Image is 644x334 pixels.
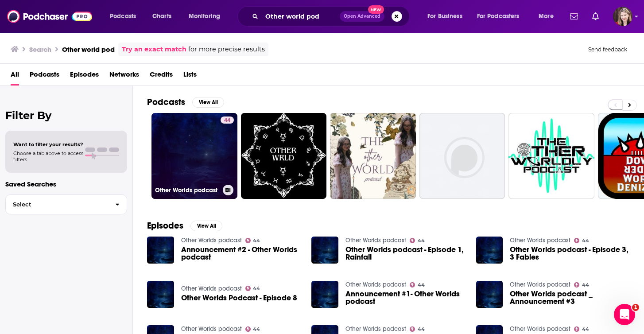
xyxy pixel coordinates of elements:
[421,9,473,23] button: open menu
[311,237,338,264] img: Other Worlds podcast - Episode 1, Rainfall
[29,45,51,54] h3: Search
[510,246,630,261] a: Other Worlds podcast - Episode 3, 3 Fables
[147,97,185,108] h2: Podcasts
[253,239,260,243] span: 44
[147,9,177,23] a: Charts
[104,9,147,23] button: open menu
[152,10,171,23] span: Charts
[539,10,554,23] span: More
[418,327,425,331] span: 44
[147,97,224,108] a: PodcastsView All
[181,285,242,292] a: Other Worlds podcast
[147,281,174,308] img: Other Worlds Podcast - Episode 8
[181,294,297,302] span: Other Worlds Podcast - Episode 8
[182,9,232,23] button: open menu
[418,283,425,287] span: 44
[586,46,630,53] button: Send feedback
[188,44,265,54] span: for more precise results
[311,281,338,308] img: Announcement #1- Other Worlds podcast
[471,9,532,23] button: open menu
[345,281,406,288] a: Other Worlds podcast
[70,67,99,85] a: Episodes
[181,325,242,333] a: Other Worlds podcast
[5,194,127,214] button: Select
[62,45,115,54] h3: Other world pod
[368,5,384,14] span: New
[410,238,425,243] a: 44
[532,9,565,23] button: open menu
[476,237,503,264] img: Other Worlds podcast - Episode 3, 3 Fables
[410,326,425,332] a: 44
[183,67,197,85] a: Lists
[245,286,260,291] a: 44
[613,7,632,26] img: User Profile
[110,10,136,23] span: Podcasts
[122,44,186,54] a: Try an exact match
[147,220,183,231] h2: Episodes
[109,67,139,85] a: Networks
[13,150,83,163] span: Choose a tab above to access filters.
[13,141,83,148] span: Want to filter your results?
[150,67,173,85] span: Credits
[181,246,301,261] a: Announcement #2 - Other Worlds podcast
[340,11,384,22] button: Open AdvancedNew
[262,9,340,23] input: Search podcasts, credits, & more...
[221,117,234,124] a: 44
[245,326,260,332] a: 44
[632,304,639,311] span: 1
[245,238,260,243] a: 44
[418,239,425,243] span: 44
[192,97,224,108] button: View All
[476,281,503,308] img: Other Worlds podcast _ Announcement #3
[574,238,589,243] a: 44
[345,246,466,261] a: Other Worlds podcast - Episode 1, Rainfall
[510,325,570,333] a: Other Worlds podcast
[427,10,462,23] span: For Business
[5,109,127,122] h2: Filter By
[345,290,466,305] a: Announcement #1- Other Worlds podcast
[410,282,425,287] a: 44
[574,326,589,332] a: 44
[224,116,230,125] span: 44
[155,186,219,194] h3: Other Worlds podcast
[30,67,59,85] a: Podcasts
[253,327,260,331] span: 44
[246,6,418,27] div: Search podcasts, credits, & more...
[345,325,406,333] a: Other Worlds podcast
[7,8,92,25] img: Podchaser - Follow, Share and Rate Podcasts
[477,10,520,23] span: For Podcasters
[589,9,602,24] a: Show notifications dropdown
[6,202,108,207] span: Select
[11,67,19,85] a: All
[614,304,635,325] iframe: Intercom live chat
[151,113,237,199] a: 44Other Worlds podcast
[147,220,222,231] a: EpisodesView All
[613,7,632,26] span: Logged in as galaxygirl
[5,180,127,188] p: Saved Searches
[582,239,589,243] span: 44
[181,237,242,244] a: Other Worlds podcast
[147,237,174,264] img: Announcement #2 - Other Worlds podcast
[510,237,570,244] a: Other Worlds podcast
[253,287,260,291] span: 44
[344,14,380,19] span: Open Advanced
[189,10,220,23] span: Monitoring
[510,290,630,305] a: Other Worlds podcast _ Announcement #3
[190,221,222,231] button: View All
[345,237,406,244] a: Other Worlds podcast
